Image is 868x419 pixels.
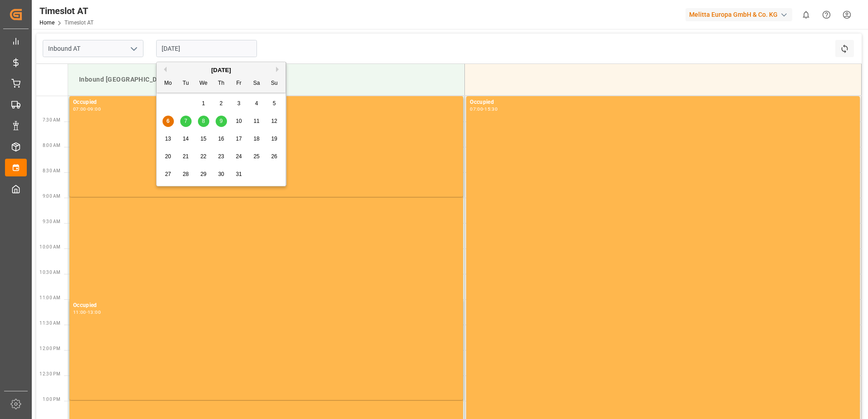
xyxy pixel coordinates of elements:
div: Choose Friday, October 10th, 2025 [233,116,245,127]
div: Choose Tuesday, October 7th, 2025 [180,116,192,127]
span: 5 [273,100,276,107]
div: Choose Thursday, October 9th, 2025 [216,116,227,127]
div: Fr [233,78,245,89]
span: 27 [165,171,171,177]
span: 31 [236,171,242,177]
span: 8 [202,118,205,124]
div: Choose Thursday, October 23rd, 2025 [216,151,227,162]
div: Choose Tuesday, October 28th, 2025 [180,169,192,180]
button: show 0 new notifications [796,5,816,25]
div: Choose Wednesday, October 22nd, 2025 [198,151,209,162]
div: - [483,107,484,111]
span: 11 [253,118,259,124]
span: 11:00 AM [39,295,60,300]
span: 8:00 AM [43,143,60,148]
span: 20 [165,153,171,160]
span: 10 [236,118,242,124]
div: Choose Monday, October 20th, 2025 [163,151,174,162]
input: Type to search/select [43,40,143,57]
div: 15:30 [484,107,498,111]
span: 10:00 AM [39,244,60,249]
div: Choose Tuesday, October 21st, 2025 [180,151,192,162]
div: 07:00 [470,107,483,111]
span: 18 [253,136,259,142]
span: 1:00 PM [43,397,60,402]
button: Next Month [276,67,281,72]
div: [DATE] [157,66,286,75]
span: 8:30 AM [43,168,60,173]
div: Tu [180,78,192,89]
div: Choose Saturday, October 11th, 2025 [251,116,262,127]
div: Choose Saturday, October 4th, 2025 [251,98,262,109]
div: Melitta Europa GmbH & Co. KG [686,8,792,21]
span: 26 [271,153,277,160]
span: 13 [165,136,171,142]
span: 11:30 AM [39,321,60,326]
div: month 2025-10 [159,95,283,183]
span: 23 [218,153,224,160]
div: - [86,310,88,314]
div: Choose Friday, October 24th, 2025 [233,151,245,162]
div: 11:00 [73,310,86,314]
span: 25 [253,153,259,160]
div: Choose Friday, October 17th, 2025 [233,133,245,145]
span: 16 [218,136,224,142]
div: Choose Monday, October 13th, 2025 [163,133,174,145]
span: 12:30 PM [39,371,60,376]
span: 12:00 PM [39,346,60,351]
span: 21 [182,153,188,160]
div: Occupied [73,301,459,310]
span: 22 [200,153,206,160]
span: 19 [271,136,277,142]
button: Help Center [816,5,837,25]
div: Choose Sunday, October 19th, 2025 [269,133,280,145]
span: 28 [182,171,188,177]
span: 6 [167,118,170,124]
button: open menu [127,42,140,56]
span: 9:00 AM [43,194,60,199]
span: 7 [184,118,187,124]
span: 29 [200,171,206,177]
div: Choose Monday, October 27th, 2025 [163,169,174,180]
div: Choose Friday, October 31st, 2025 [233,169,245,180]
div: Choose Thursday, October 30th, 2025 [216,169,227,180]
div: Choose Monday, October 6th, 2025 [163,116,174,127]
div: Choose Wednesday, October 8th, 2025 [198,116,209,127]
span: 2 [220,100,223,107]
div: Choose Wednesday, October 1st, 2025 [198,98,209,109]
span: 9:30 AM [43,219,60,224]
span: 30 [218,171,224,177]
div: Mo [163,78,174,89]
div: Sa [251,78,262,89]
div: Choose Wednesday, October 29th, 2025 [198,169,209,180]
div: We [198,78,209,89]
span: 14 [182,136,188,142]
div: Choose Thursday, October 2nd, 2025 [216,98,227,109]
div: 07:00 [73,107,86,111]
div: Choose Saturday, October 18th, 2025 [251,133,262,145]
div: Choose Sunday, October 5th, 2025 [269,98,280,109]
div: Choose Friday, October 3rd, 2025 [233,98,245,109]
input: DD.MM.YYYY [156,40,257,57]
a: Home [39,19,54,26]
div: Choose Tuesday, October 14th, 2025 [180,133,192,145]
span: 9 [220,118,223,124]
span: 15 [200,136,206,142]
button: Previous Month [161,67,167,72]
span: 7:30 AM [43,117,60,122]
div: - [86,107,88,111]
div: Choose Thursday, October 16th, 2025 [216,133,227,145]
div: Timeslot AT [39,4,94,18]
span: 4 [255,100,258,107]
div: Occupied [470,98,856,107]
span: 1 [202,100,205,107]
span: 24 [236,153,242,160]
button: Melitta Europa GmbH & Co. KG [686,6,796,23]
span: 3 [237,100,241,107]
div: Choose Sunday, October 12th, 2025 [269,116,280,127]
div: Choose Sunday, October 26th, 2025 [269,151,280,162]
div: Th [216,78,227,89]
div: 13:00 [88,310,101,314]
div: Occupied [73,98,459,107]
div: Inbound [GEOGRAPHIC_DATA] [75,71,457,88]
